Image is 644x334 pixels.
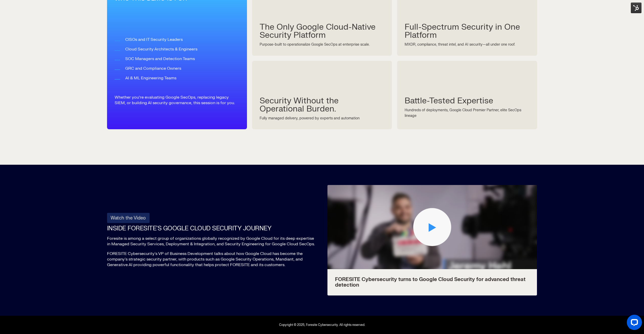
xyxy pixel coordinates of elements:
[260,23,384,39] div: The Only Google Cloud-Native Security Platform
[405,23,529,39] div: Full-Spectrum Security in One Platform
[125,56,239,62] p: SOC Managers and Detection Teams
[125,46,239,52] p: Cloud Security Architects & Engineers
[111,214,146,222] span: Watch the Video
[260,97,384,113] div: Security Without the Operational Burden.
[107,236,315,247] span: Foresite is among a select group of organizations globally recognized by Google Cloud for its dee...
[125,37,239,42] p: CISOs and IT Security Leaders
[335,277,529,288] span: FORESITE Cybersecurity turns to Google Cloud Security for advanced threat detection
[125,66,239,71] p: GRC and Compliance Owners
[260,42,370,47] div: Purpose-built to operationalize Google SecOps at enterprise scale.
[279,322,365,328] span: Copyright © 2025, Foresite Cybersecurity. All rights reserved.
[107,226,317,232] h4: INSIDE FORESITE'S GOOGLE CLOUD SECURITY JOURNEY
[405,107,529,119] div: Hundreds of deployments, Google Cloud Premier Partner, elite SecOps lineage
[125,75,239,81] p: AI & ML Engineering Teams
[107,251,303,267] span: FORESITE Cybersecurity's VP of Business Development talks about how Google Cloud has become the c...
[115,95,239,106] p: Whether you’re evaluating Google SecOps, replacing legacy SIEM, or building AI security governanc...
[405,97,493,105] div: Battle-Tested Expertise
[631,3,641,13] img: HubSpot Tools Menu Toggle
[405,42,515,47] div: MXDR, compliance, threat intel, and AI security—all under one roof.
[623,313,644,334] iframe: LiveChat chat widget
[260,116,360,121] div: Fully managed delivery, powered by experts and automation
[413,208,451,246] div: Play Video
